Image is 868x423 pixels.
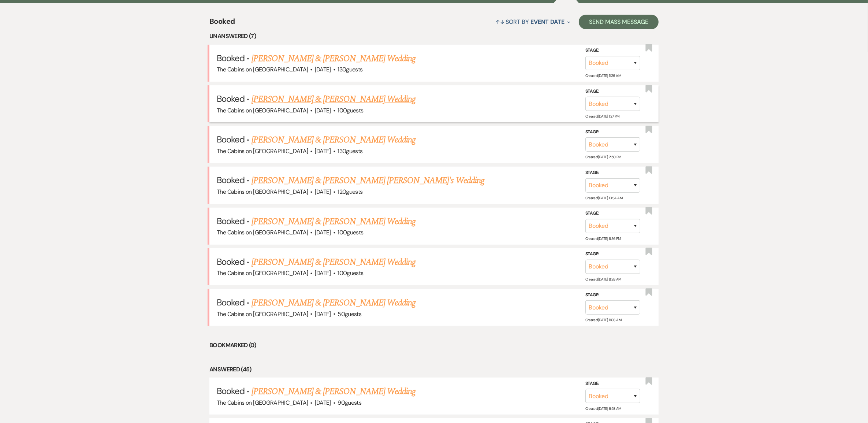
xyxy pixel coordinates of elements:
span: Booked [217,52,245,64]
span: The Cabins on [GEOGRAPHIC_DATA] [217,399,308,407]
span: Created: [DATE] 9:58 AM [585,406,621,411]
span: Booked [209,16,235,31]
span: Created: [DATE] 8:36 PM [585,236,621,241]
span: Booked [217,297,245,308]
label: Stage: [585,250,640,258]
span: [DATE] [315,229,331,236]
span: [DATE] [315,269,331,277]
a: [PERSON_NAME] & [PERSON_NAME] Wedding [252,215,416,228]
a: [PERSON_NAME] & [PERSON_NAME] Wedding [252,133,416,146]
a: [PERSON_NAME] & [PERSON_NAME] Wedding [252,385,416,398]
span: 130 guests [338,147,362,155]
a: [PERSON_NAME] & [PERSON_NAME] Wedding [252,93,416,106]
label: Stage: [585,169,640,177]
label: Stage: [585,87,640,95]
span: Booked [217,215,245,227]
span: [DATE] [315,188,331,196]
span: Created: [DATE] 1:27 PM [585,114,619,119]
span: [DATE] [315,66,331,73]
a: [PERSON_NAME] & [PERSON_NAME] Wedding [252,52,416,65]
span: ↑↓ [496,18,504,26]
span: Created: [DATE] 11:26 AM [585,73,621,78]
span: The Cabins on [GEOGRAPHIC_DATA] [217,147,308,155]
span: 100 guests [338,269,363,277]
button: Send Mass Message [579,15,659,29]
label: Stage: [585,380,640,388]
span: The Cabins on [GEOGRAPHIC_DATA] [217,269,308,277]
label: Stage: [585,291,640,299]
span: [DATE] [315,399,331,407]
label: Stage: [585,209,640,218]
span: Created: [DATE] 10:34 AM [585,195,622,200]
span: Booked [217,174,245,186]
a: [PERSON_NAME] & [PERSON_NAME] [PERSON_NAME]'s Wedding [252,174,484,187]
span: Booked [217,256,245,267]
span: Created: [DATE] 8:28 AM [585,277,621,282]
li: Answered (45) [209,365,659,374]
span: [DATE] [315,107,331,114]
span: [DATE] [315,310,331,318]
label: Stage: [585,47,640,55]
button: Sort By Event Date [493,12,573,31]
span: The Cabins on [GEOGRAPHIC_DATA] [217,188,308,196]
span: The Cabins on [GEOGRAPHIC_DATA] [217,66,308,73]
span: [DATE] [315,147,331,155]
li: Unanswered (7) [209,31,659,41]
span: Event Date [530,18,565,26]
span: The Cabins on [GEOGRAPHIC_DATA] [217,229,308,236]
span: 100 guests [338,229,363,236]
span: Booked [217,134,245,145]
a: [PERSON_NAME] & [PERSON_NAME] Wedding [252,296,416,309]
span: 90 guests [338,399,361,407]
li: Bookmarked (0) [209,341,659,350]
span: The Cabins on [GEOGRAPHIC_DATA] [217,310,308,318]
span: Booked [217,93,245,104]
label: Stage: [585,128,640,136]
span: Created: [DATE] 11:08 AM [585,318,621,322]
span: 130 guests [338,66,362,73]
span: Created: [DATE] 2:50 PM [585,155,621,159]
a: [PERSON_NAME] & [PERSON_NAME] Wedding [252,256,416,269]
span: 120 guests [338,188,362,196]
span: The Cabins on [GEOGRAPHIC_DATA] [217,107,308,114]
span: 50 guests [338,310,361,318]
span: 100 guests [338,107,363,114]
span: Booked [217,385,245,397]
